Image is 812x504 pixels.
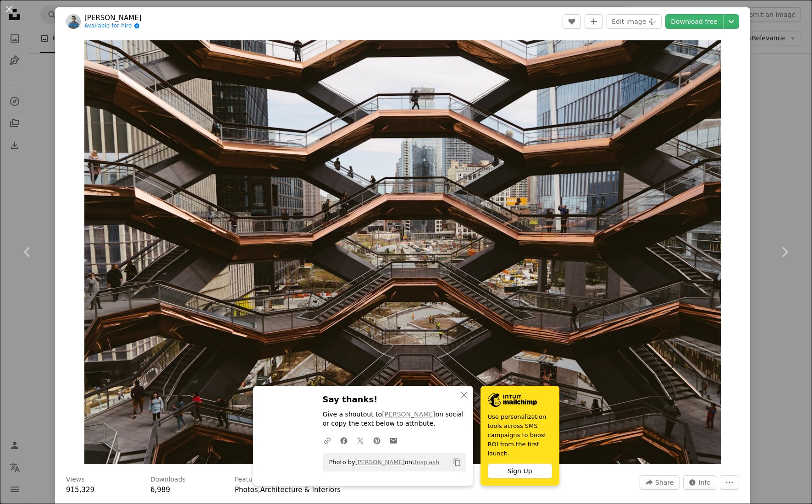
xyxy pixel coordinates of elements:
[699,476,711,489] span: Info
[488,412,552,458] span: Use personalization tools across SMS campaigns to boost ROI from the first launch.
[84,40,721,464] button: Zoom in on this image
[449,455,465,470] button: Copy to clipboard
[258,486,260,494] span: ,
[683,475,717,490] button: Stats about this image
[150,475,186,484] h3: Downloads
[488,464,552,478] div: Sign Up
[66,14,81,29] img: Go to MJ Tangonan's profile
[757,208,812,296] a: Next
[323,393,466,406] h3: Say thanks!
[488,393,537,407] img: file-1690386555781-336d1949dad1image
[640,475,679,490] button: Share this image
[382,411,435,418] a: [PERSON_NAME]
[260,486,341,494] a: Architecture & Interiors
[355,459,405,466] a: [PERSON_NAME]
[66,486,94,494] span: 915,329
[150,486,170,494] span: 6,989
[585,14,603,29] button: Add to Collection
[720,475,739,490] button: More Actions
[325,455,440,470] span: Photo by on
[563,14,581,29] button: Like
[235,486,258,494] a: Photos
[481,386,559,486] a: Use personalization tools across SMS campaigns to boost ROI from the first launch.Sign Up
[66,475,85,484] h3: Views
[724,14,739,29] button: Choose download size
[84,22,142,30] a: Available for hire
[412,459,439,466] a: Unsplash
[235,475,271,484] h3: Featured in
[385,431,402,449] a: Share over email
[369,431,385,449] a: Share on Pinterest
[607,14,662,29] button: Edit image
[323,410,466,428] p: Give a shoutout to on social or copy the text below to attribute.
[352,431,369,449] a: Share on Twitter
[665,14,723,29] a: Download free
[84,13,142,22] a: [PERSON_NAME]
[655,476,674,489] span: Share
[84,40,721,464] img: architectural photography of black bridge
[336,431,352,449] a: Share on Facebook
